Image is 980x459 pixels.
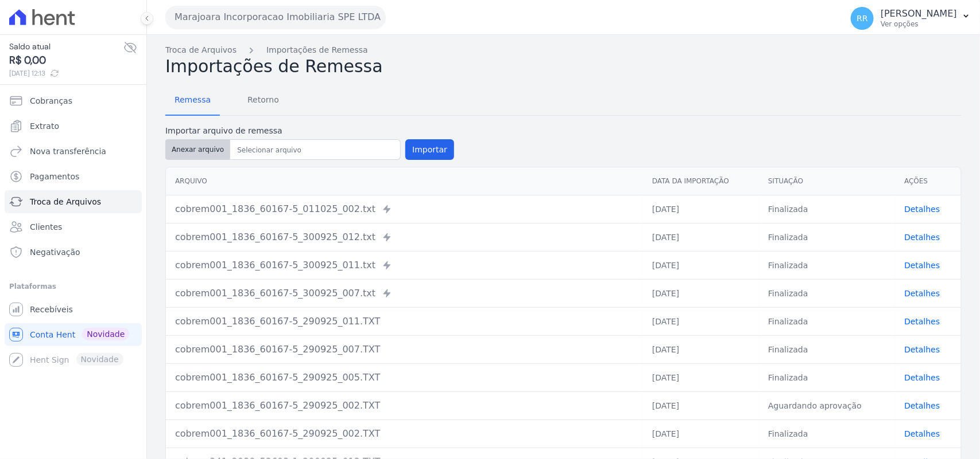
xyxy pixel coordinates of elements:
span: Clientes [30,221,62,233]
button: Marajoara Incorporacao Imobiliaria SPE LTDA [165,6,386,29]
th: Data da Importação [643,167,759,195]
div: cobrem001_1836_60167-5_290925_002.TXT [175,427,634,441]
h2: Importações de Remessa [165,56,962,77]
p: Ver opções [881,19,957,29]
a: Negativação [5,241,142,264]
td: [DATE] [643,195,759,223]
span: Novidade [82,328,129,340]
span: RR [857,14,867,22]
div: cobrem001_1836_60167-5_011025_002.txt [175,202,634,216]
span: Saldo atual [9,41,123,53]
th: Arquivo [166,167,643,195]
td: [DATE] [643,279,759,307]
div: cobrem001_1836_60167-5_290925_002.TXT [175,399,634,413]
span: Cobranças [30,95,72,107]
td: Finalizada [759,307,895,335]
td: Finalizada [759,363,895,391]
span: Nova transferência [30,146,106,157]
span: Retorno [241,88,286,111]
td: Finalizada [759,223,895,251]
button: Importar [405,139,454,160]
span: Negativação [30,246,80,258]
a: Detalhes [904,233,940,242]
th: Ações [895,167,961,195]
td: [DATE] [643,335,759,363]
nav: Breadcrumb [165,44,962,56]
button: RR [PERSON_NAME] Ver opções [842,2,980,34]
button: Anexar arquivo [165,139,230,160]
th: Situação [759,167,895,195]
td: Finalizada [759,335,895,363]
td: [DATE] [643,391,759,419]
div: cobrem001_1836_60167-5_290925_011.TXT [175,315,634,328]
td: [DATE] [643,223,759,251]
a: Troca de Arquivos [5,190,142,213]
a: Extrato [5,115,142,138]
a: Pagamentos [5,165,142,188]
a: Conta Hent Novidade [5,323,142,346]
div: Plataformas [9,280,137,293]
a: Remessa [165,86,220,116]
td: [DATE] [643,251,759,279]
p: [PERSON_NAME] [881,8,957,19]
span: Remessa [168,88,218,111]
td: Finalizada [759,251,895,279]
span: Troca de Arquivos [30,196,101,207]
div: cobrem001_1836_60167-5_290925_005.TXT [175,371,634,385]
td: [DATE] [643,307,759,335]
td: [DATE] [643,419,759,448]
span: Conta Hent [30,329,75,340]
a: Detalhes [904,261,940,270]
span: Extrato [30,120,59,132]
div: cobrem001_1836_60167-5_290925_007.TXT [175,343,634,356]
div: cobrem001_1836_60167-5_300925_012.txt [175,230,634,244]
a: Detalhes [904,345,940,354]
td: Finalizada [759,195,895,223]
a: Importações de Remessa [266,44,368,56]
div: cobrem001_1836_60167-5_300925_011.txt [175,258,634,272]
input: Selecionar arquivo [233,143,398,157]
a: Detalhes [904,317,940,326]
div: cobrem001_1836_60167-5_300925_007.txt [175,287,634,300]
a: Retorno [238,86,288,116]
a: Cobranças [5,89,142,112]
span: R$ 0,00 [9,53,123,68]
td: [DATE] [643,363,759,391]
a: Detalhes [904,429,940,438]
a: Detalhes [904,401,940,410]
a: Recebíveis [5,298,142,321]
nav: Sidebar [9,89,137,371]
td: Aguardando aprovação [759,391,895,419]
a: Detalhes [904,289,940,298]
span: [DATE] 12:13 [9,68,123,79]
span: Pagamentos [30,171,79,182]
span: Recebíveis [30,304,73,315]
td: Finalizada [759,279,895,307]
a: Clientes [5,215,142,238]
a: Detalhes [904,373,940,382]
td: Finalizada [759,419,895,448]
label: Importar arquivo de remessa [165,125,454,137]
a: Troca de Arquivos [165,44,237,56]
a: Nova transferência [5,140,142,163]
a: Detalhes [904,205,940,214]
